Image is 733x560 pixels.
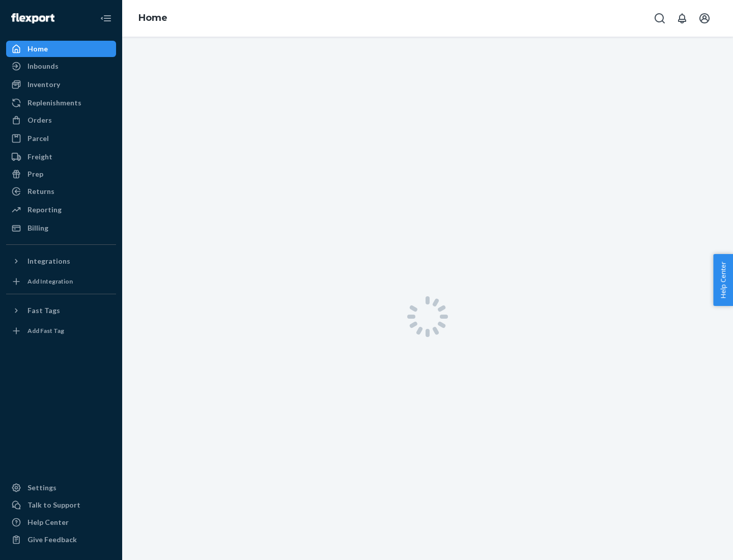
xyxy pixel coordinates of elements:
div: Inbounds [27,61,59,71]
div: Help Center [27,517,69,527]
div: Freight [27,152,52,162]
div: Billing [27,223,48,233]
div: Add Fast Tag [27,326,64,335]
button: Help Center [713,254,733,306]
div: Returns [27,186,54,197]
a: Returns [6,183,116,200]
div: Parcel [27,133,49,144]
div: Add Integration [27,277,73,286]
a: Orders [6,112,116,128]
a: Parcel [6,130,116,147]
div: Settings [27,483,57,493]
a: Reporting [6,202,116,218]
a: Add Integration [6,273,116,290]
a: Help Center [6,514,116,530]
img: Flexport logo [11,13,54,23]
div: Orders [27,115,52,125]
a: Freight [6,149,116,165]
a: Talk to Support [6,497,116,513]
button: Give Feedback [6,531,116,548]
div: Reporting [27,205,62,215]
div: Talk to Support [27,500,80,510]
a: Home [138,12,167,23]
button: Open account menu [694,8,715,29]
a: Add Fast Tag [6,323,116,339]
button: Close Navigation [96,8,116,29]
div: Replenishments [27,98,81,108]
ol: breadcrumbs [130,4,176,33]
a: Inventory [6,76,116,93]
a: Home [6,41,116,57]
div: Fast Tags [27,305,60,316]
a: Prep [6,166,116,182]
div: Home [27,44,48,54]
button: Open Search Box [650,8,670,29]
div: Prep [27,169,43,179]
a: Settings [6,480,116,496]
a: Billing [6,220,116,236]
button: Fast Tags [6,302,116,319]
div: Inventory [27,79,60,90]
a: Replenishments [6,95,116,111]
div: Integrations [27,256,70,266]
a: Inbounds [6,58,116,74]
button: Integrations [6,253,116,269]
div: Give Feedback [27,535,77,545]
button: Open notifications [672,8,692,29]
